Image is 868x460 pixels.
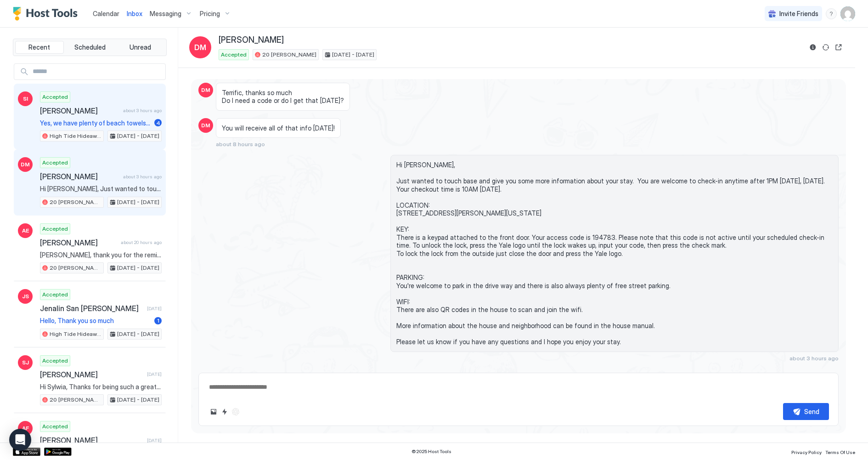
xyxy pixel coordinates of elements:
span: SI [23,95,28,103]
a: Terms Of Use [825,447,855,456]
span: Hi [PERSON_NAME], Just wanted to touch base and give you some more information about your stay. Y... [40,185,162,193]
span: Hi [PERSON_NAME], Just wanted to touch base and give you some more information about your stay. Y... [396,161,833,346]
span: © 2025 Host Tools [411,449,451,454]
span: about 20 hours ago [121,239,162,245]
span: [DATE] [147,371,162,377]
span: Unread [130,43,151,51]
span: DM [201,86,210,94]
span: Pricing [200,10,220,18]
span: DM [21,160,30,169]
a: Google Play Store [44,448,72,456]
span: SJ [22,358,29,367]
button: Upload image [208,406,219,417]
span: Yes, we have plenty of beach towels, chairs, toys and a wagon so you shouldn’t need to bring anyt... [40,119,151,127]
span: 20 [PERSON_NAME] [50,198,101,206]
span: Accepted [42,357,68,365]
span: 20 [PERSON_NAME] [262,51,316,59]
span: Privacy Policy [791,449,822,455]
span: 4 [156,119,160,126]
span: [PERSON_NAME] [40,106,119,115]
span: AE [22,227,29,235]
span: Calendar [93,10,119,17]
span: Accepted [221,51,247,59]
span: Inbox [127,10,142,17]
button: Send [783,403,829,420]
span: about 3 hours ago [789,355,839,362]
span: Hi Sylwia, Thanks for being such a great guest and leaving the place so clean. We left you a 5 st... [40,383,162,391]
span: 20 [PERSON_NAME] [50,396,101,404]
span: [PERSON_NAME] [40,172,119,181]
span: JS [22,292,29,301]
a: Host Tools Logo [13,7,82,21]
span: High Tide Hideaway [50,132,101,140]
button: Unread [116,41,164,54]
span: Terrific, thanks so much Do I need a code or do I get that [DATE]? [222,89,344,105]
span: [DATE] - [DATE] [117,396,159,404]
button: Recent [15,41,64,54]
span: Recent [28,43,50,51]
span: Accepted [42,93,68,101]
span: about 8 hours ago [216,141,265,148]
a: Calendar [93,9,119,18]
div: Open Intercom Messenger [9,429,31,451]
span: Accepted [42,159,68,167]
span: Scheduled [74,43,106,51]
div: Send [804,407,819,416]
span: [DATE] - [DATE] [117,198,159,206]
span: Invite Friends [779,10,818,18]
div: User profile [840,6,855,21]
span: Accepted [42,422,68,431]
span: Accepted [42,225,68,233]
span: 20 [PERSON_NAME] [50,264,101,272]
button: Quick reply [219,406,230,417]
span: about 3 hours ago [123,108,162,114]
span: [PERSON_NAME] [219,35,284,45]
span: Messaging [150,10,181,18]
div: tab-group [13,39,167,56]
span: AF [22,424,29,432]
span: DM [194,42,206,53]
button: Sync reservation [820,42,831,53]
button: Reservation information [807,42,818,53]
span: [DATE] [147,437,162,443]
span: [DATE] - [DATE] [117,330,159,338]
button: Open reservation [833,42,844,53]
span: [PERSON_NAME] [40,238,117,247]
a: App Store [13,448,40,456]
span: [DATE] - [DATE] [117,264,159,272]
span: [PERSON_NAME] [40,436,143,445]
a: Privacy Policy [791,447,822,456]
span: DM [201,121,210,130]
span: [DATE] - [DATE] [117,132,159,140]
span: 1 [157,317,159,324]
span: Jenalin San [PERSON_NAME] [40,304,143,313]
span: [DATE] [147,306,162,312]
div: menu [826,8,837,19]
input: Input Field [29,64,165,80]
span: [PERSON_NAME] [40,370,143,379]
span: Accepted [42,290,68,299]
span: about 3 hours ago [123,174,162,180]
span: Terms Of Use [825,449,855,455]
span: High Tide Hideaway [50,330,101,338]
span: You will receive all of that info [DATE]! [222,124,335,132]
a: Inbox [127,9,142,18]
span: Hello, Thank you so much [40,317,151,325]
span: [DATE] - [DATE] [332,51,374,59]
span: [PERSON_NAME], thank you for the reminder! It’s been a wonderful stay. [40,251,162,259]
button: Scheduled [66,41,114,54]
